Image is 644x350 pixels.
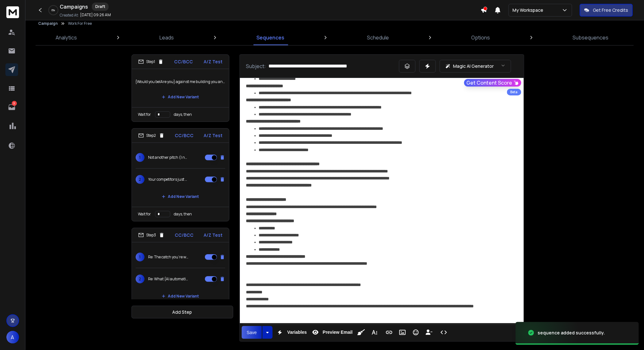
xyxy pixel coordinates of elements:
button: Get Free Credits [580,4,633,17]
button: Insert Image (Ctrl+P) [397,326,409,339]
p: days, then [174,112,192,117]
a: 3 [5,101,18,114]
span: 2 [136,275,145,283]
button: Add New Variant [157,290,204,303]
p: Leads [159,34,174,41]
button: Variables [274,326,308,339]
a: Leads [156,30,178,45]
p: Options [471,34,490,41]
p: Sequences [256,34,284,41]
button: Magic AI Generator [440,60,511,73]
h1: Campaigns [60,3,88,10]
span: 1 [136,253,145,262]
p: Created At: [60,13,79,18]
div: Beta [507,89,521,95]
button: Add Step [132,306,233,318]
div: Draft [92,3,109,11]
p: A/Z Test [204,232,223,238]
a: Sequences [253,30,288,45]
div: Step 1 [138,59,164,65]
p: A/Z Test [204,59,223,65]
p: Re: What {AI automations|AI|AI enhanced-workflows} can do for you {in a week|by [DATE]} [148,276,189,282]
p: days, then [174,212,192,217]
a: Subsequences [569,30,613,45]
li: Step1CC/BCCA/Z Test{Would you be|Are you} against me building you an AI automation system?Add New... [132,54,229,122]
p: Subject: [246,62,266,70]
p: 0 % [52,8,55,12]
div: sequence added successfully. [538,330,605,336]
button: A [6,331,19,344]
p: Your competitors just automated your job [148,177,189,182]
button: Save [242,326,262,339]
li: Step2CC/BCCA/Z Test1Not another pitch (I need to tell you something)2Your competitors just automa... [132,128,229,221]
p: Get Free Credits [593,7,628,13]
a: Analytics [52,30,81,45]
p: {Would you be|Are you} against me building you an AI automation system? [136,73,225,91]
p: Re: The catch you're wondering about [148,255,189,260]
p: Not another pitch (I need to tell you something) [148,155,189,160]
div: Step 3 [138,232,165,238]
p: [DATE] 09:26 AM [80,12,111,17]
a: Schedule [363,30,393,45]
p: CC/BCC [175,132,193,139]
p: 3 [12,101,17,106]
li: Step3CC/BCCA/Z Test1Re: The catch you're wondering about2Re: What {AI automations|AI|AI enhanced-... [132,228,229,321]
p: Subsequences [573,34,609,41]
p: CC/BCC [174,59,193,65]
button: Preview Email [309,326,354,339]
span: 1 [136,153,145,162]
p: Analytics [56,34,77,41]
button: Campaign [38,21,58,26]
p: Schedule [367,34,389,41]
p: A/Z Test [204,132,223,139]
a: Options [468,30,494,45]
p: Wait for [138,212,151,217]
button: Add New Variant [157,91,204,103]
button: Get Content Score [464,79,521,87]
p: CC/BCC [175,232,193,238]
p: Magic AI Generator [453,63,494,69]
button: More Text [369,326,381,339]
span: 2 [136,175,145,184]
span: Preview Email [322,330,354,335]
p: Work For Free [68,21,92,26]
p: My Workspace [513,7,546,13]
span: Variables [286,330,308,335]
button: Add New Variant [157,190,204,203]
p: Wait for [138,112,151,117]
div: Step 2 [138,133,165,138]
button: Insert Unsubscribe Link [423,326,435,339]
button: Insert Link (Ctrl+K) [383,326,395,339]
